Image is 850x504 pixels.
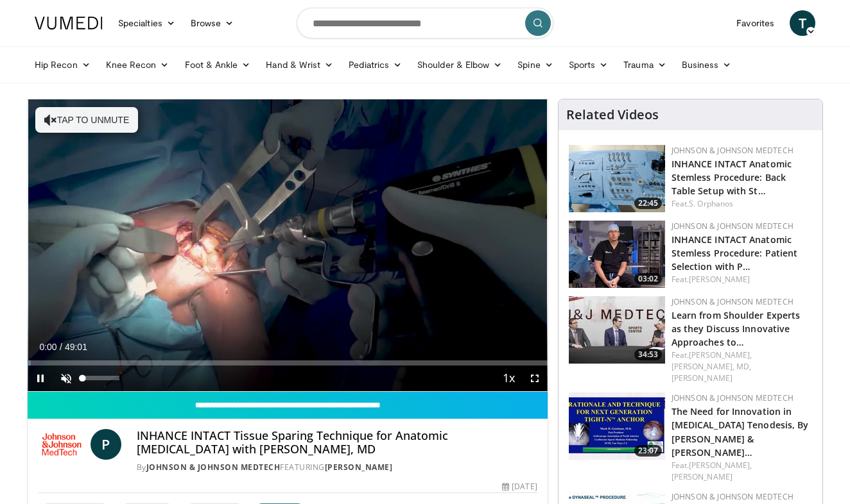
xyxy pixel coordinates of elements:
a: Johnson & Johnson MedTech [672,296,794,307]
span: / [60,342,62,352]
a: Favorites [729,10,782,36]
span: 23:07 [634,445,662,457]
a: Foot & Ankle [177,52,259,78]
a: Learn from Shoulder Experts as they Discuss Innovative Approaches to… [672,309,801,348]
a: Johnson & Johnson MedTech [146,462,281,473]
a: 23:07 [569,392,665,460]
div: Volume Level [82,376,119,380]
div: Feat. [672,349,812,384]
a: S. Orphanos [689,198,733,209]
button: Tap to unmute [35,107,138,133]
a: Hand & Wrist [258,52,341,78]
a: The Need for Innovation in [MEDICAL_DATA] Tenodesis, By [PERSON_NAME] & [PERSON_NAME]… [672,405,809,458]
div: Progress Bar [28,360,548,365]
a: Hip Recon [27,52,98,78]
a: Shoulder & Elbow [410,52,510,78]
div: [DATE] [502,481,537,492]
a: Johnson & Johnson MedTech [672,145,794,156]
a: Johnson & Johnson MedTech [672,392,794,403]
a: Trauma [616,52,674,78]
div: Feat. [672,274,812,285]
a: INHANCE INTACT Anatomic Stemless Procedure: Patient Selection with P… [672,233,798,273]
img: Johnson & Johnson MedTech [38,429,85,460]
span: 49:01 [65,342,87,352]
a: [PERSON_NAME] [672,471,733,482]
a: [PERSON_NAME], MD, [672,361,752,372]
img: 8c9576da-f4c2-4ad1-9140-eee6262daa56.png.150x105_q85_crop-smart_upscale.png [569,221,665,288]
input: Search topics, interventions [297,8,553,38]
a: Johnson & Johnson MedTech [672,491,794,502]
a: [PERSON_NAME], [689,460,752,471]
h4: Related Videos [566,107,659,122]
a: T [790,10,815,36]
a: Specialties [110,10,183,36]
a: 34:53 [569,296,665,364]
span: 03:02 [634,273,662,285]
a: [PERSON_NAME] [325,462,393,473]
a: INHANCE INTACT Anatomic Stemless Procedure: Back Table Setup with St… [672,158,792,197]
a: Johnson & Johnson MedTech [672,221,794,231]
a: [PERSON_NAME] [689,274,750,285]
img: VuMedi Logo [35,17,103,29]
button: Pause [28,365,53,391]
a: [PERSON_NAME], [689,349,752,360]
a: Pediatrics [341,52,410,78]
a: P [91,429,121,460]
button: Playback Rate [496,365,522,391]
img: 897bbdca-2434-4456-9b1b-c092cff6dc5d.150x105_q85_crop-smart_upscale.jpg [569,392,665,460]
a: Spine [510,52,560,78]
a: [PERSON_NAME] [672,373,733,383]
video-js: Video Player [28,99,548,392]
span: 0:00 [39,342,56,352]
img: 5493ac88-9e78-43fb-9cf2-5713838c1a07.png.150x105_q85_crop-smart_upscale.png [569,145,665,212]
a: Business [674,52,740,78]
span: 22:45 [634,197,662,209]
h4: INHANCE INTACT Tissue Sparing Technique for Anatomic [MEDICAL_DATA] with [PERSON_NAME], MD [137,429,537,457]
div: By FEATURING [137,462,537,473]
a: Knee Recon [98,52,177,78]
div: Feat. [672,198,812,210]
div: Feat. [672,460,812,483]
button: Unmute [53,365,79,391]
img: 7b92dd98-d7b3-444a-881c-abffa621e1b3.150x105_q85_crop-smart_upscale.jpg [569,296,665,364]
span: 34:53 [634,349,662,360]
a: Browse [183,10,242,36]
a: 22:45 [569,145,665,212]
a: 03:02 [569,221,665,288]
a: Sports [561,52,616,78]
button: Fullscreen [522,365,548,391]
